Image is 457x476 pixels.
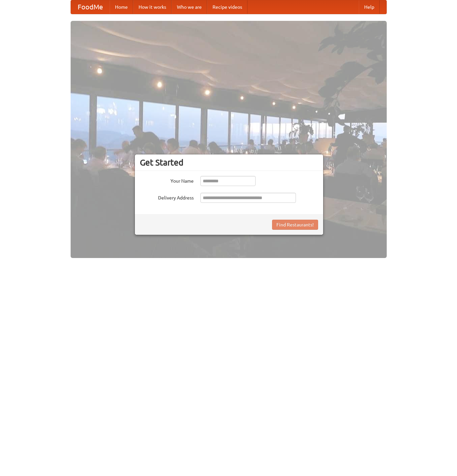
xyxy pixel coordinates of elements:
[140,176,194,184] label: Your Name
[71,0,110,14] a: FoodMe
[133,0,172,14] a: How it works
[172,0,207,14] a: Who we are
[359,0,380,14] a: Help
[140,193,194,201] label: Delivery Address
[207,0,247,14] a: Recipe videos
[272,220,318,230] button: Find Restaurants!
[110,0,133,14] a: Home
[140,157,318,168] h3: Get Started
